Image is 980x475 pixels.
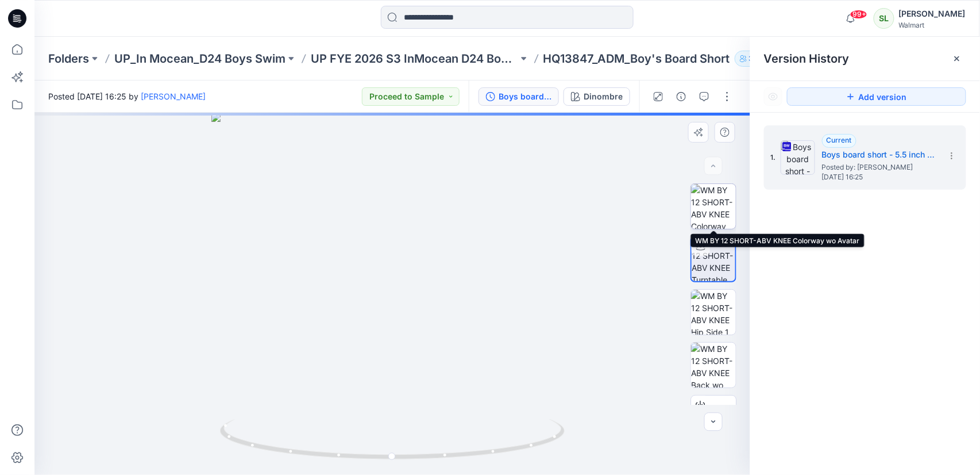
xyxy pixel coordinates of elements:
[672,87,690,106] button: Details
[899,7,966,21] div: [PERSON_NAME]
[749,52,758,65] p: 32
[691,290,736,335] img: WM BY 12 SHORT-ABV KNEE Hip Side 1 wo Avatar
[48,90,206,102] span: Posted [DATE] 16:25 by
[771,152,776,163] span: 1.
[822,148,937,162] h5: Boys board short - 5.5 inch inseam
[691,184,736,229] img: WM BY 12 SHORT-ABV KNEE Colorway wo Avatar
[479,87,559,106] button: Boys board short - 5.5 inch inseam
[781,140,815,175] img: Boys board short - 5.5 inch inseam
[850,10,867,19] span: 99+
[311,51,518,67] a: UP FYE 2026 S3 InMocean D24 Boys Swim
[584,90,623,103] div: Dinombre
[564,87,630,106] button: Dinombre
[822,173,937,181] span: [DATE] 16:25
[787,87,966,106] button: Add version
[899,21,966,29] div: Walmart
[735,51,772,67] button: 32
[764,52,850,66] span: Version History
[827,136,852,144] span: Current
[822,162,937,173] span: Posted by: Shannon Lindsey
[692,237,735,281] img: WM BY 12 SHORT-ABV KNEE Turntable with Avatar
[48,51,89,67] a: Folders
[691,343,736,388] img: WM BY 12 SHORT-ABV KNEE Back wo Avatar
[543,51,730,67] p: HQ13847_ADM_Boy's Board Short
[952,54,962,63] button: Close
[764,87,782,106] button: Show Hidden Versions
[874,8,894,29] div: SL
[499,90,551,103] div: Boys board short - 5.5 inch inseam
[114,51,285,67] a: UP_In Mocean_D24 Boys Swim
[141,91,206,101] a: [PERSON_NAME]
